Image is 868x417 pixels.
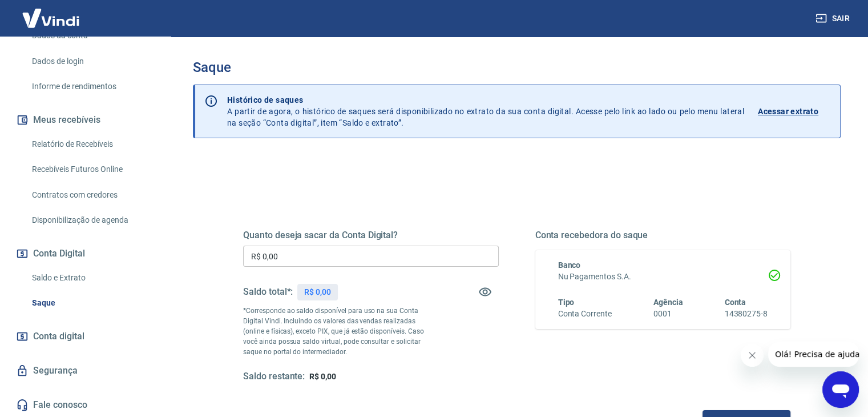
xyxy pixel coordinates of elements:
[558,271,768,283] h6: Nu Pagamentos S.A.
[758,94,831,129] a: Acessar extrato
[14,107,157,133] button: Meus recebíveis
[741,344,764,367] iframe: Close message
[653,298,683,307] span: Agência
[243,230,499,241] h5: Quanto deseja sacar da Conta Digital?
[33,328,84,344] span: Conta digital
[653,308,683,320] h6: 0001
[558,298,575,307] span: Tipo
[227,94,744,106] p: Histórico de saques
[27,266,157,290] a: Saldo e Extrato
[27,50,157,73] a: Dados de login
[193,59,841,75] h3: Saque
[27,291,157,315] a: Saque
[14,241,157,266] button: Conta Digital
[724,298,746,307] span: Conta
[227,94,744,129] p: A partir de agora, o histórico de saques será disponibilizado no extrato da sua conta digital. Ac...
[535,230,791,241] h5: Conta recebedora do saque
[14,324,157,349] a: Conta digital
[243,306,435,357] p: *Corresponde ao saldo disponível para uso na sua Conta Digital Vindi. Incluindo os valores das ve...
[243,371,305,383] h5: Saldo restante:
[813,8,854,29] button: Sair
[14,1,88,35] img: Vindi
[243,286,293,298] h5: Saldo total*:
[27,158,157,181] a: Recebíveis Futuros Online
[27,183,157,207] a: Contratos com credores
[309,372,336,381] span: R$ 0,00
[558,308,612,320] h6: Conta Corrente
[14,358,157,383] a: Segurança
[27,209,157,232] a: Disponibilização de agenda
[758,106,818,117] p: Acessar extrato
[768,342,859,367] iframe: Message from company
[27,75,157,98] a: Informe de rendimentos
[27,133,157,156] a: Relatório de Recebíveis
[7,8,96,17] span: Olá! Precisa de ajuda?
[822,371,859,408] iframe: Button to launch messaging window
[304,286,331,298] p: R$ 0,00
[724,308,768,320] h6: 14380275-8
[558,260,581,270] span: Banco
